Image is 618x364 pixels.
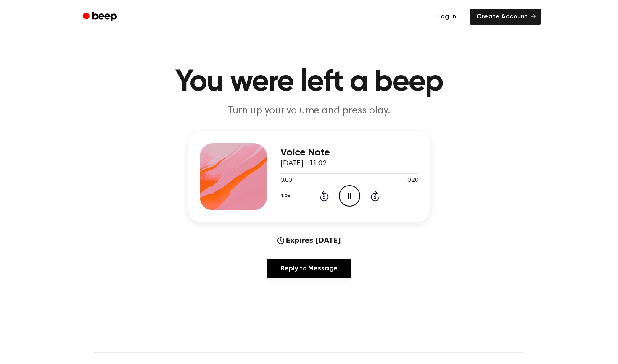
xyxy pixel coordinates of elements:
[407,176,418,185] span: 0:20
[94,67,524,97] h1: You were left a beep
[280,147,418,158] h3: Voice Note
[280,189,293,203] button: 1.0x
[277,236,341,246] div: Expires [DATE]
[77,9,124,25] a: Beep
[280,176,291,185] span: 0:00
[470,9,541,25] a: Create Account
[280,160,327,168] span: [DATE] · 11:02
[429,7,465,26] a: Log in
[267,259,351,278] a: Reply to Message
[148,104,470,118] p: Turn up your volume and press play.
